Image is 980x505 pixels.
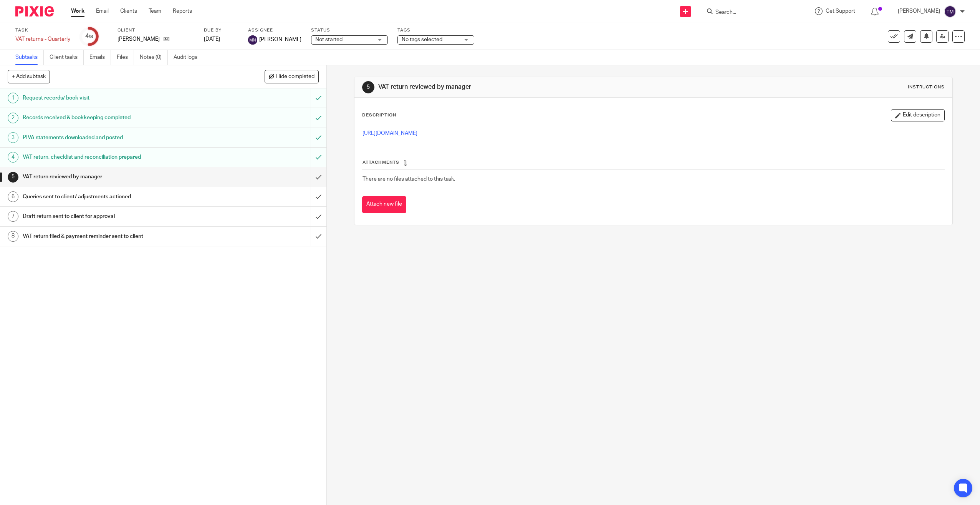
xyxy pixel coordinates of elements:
[362,112,396,118] p: Description
[23,171,210,183] h1: VAT return reviewed by manager
[898,7,940,15] p: [PERSON_NAME]
[311,27,388,33] label: Status
[397,27,474,33] label: Tags
[50,50,84,65] a: Client tasks
[248,35,257,45] img: svg%3E
[402,37,442,42] span: No tags selected
[8,231,18,242] div: 8
[23,151,210,163] h1: VAT return, checklist and reconciliation prepared
[315,37,343,42] span: Not started
[23,231,210,242] h1: VAT return filed & payment reminder sent to client
[23,112,210,123] h1: Records received & bookkeeping completed
[363,176,455,182] span: There are no files attached to this task.
[8,152,18,163] div: 4
[204,37,220,42] span: [DATE]
[117,50,134,65] a: Files
[15,27,70,33] label: Task
[71,7,84,15] a: Work
[85,32,93,41] div: 4
[8,172,18,183] div: 5
[8,211,18,222] div: 7
[204,27,238,33] label: Due by
[15,35,70,43] div: VAT returns - Quarterly
[140,50,168,65] a: Notes (0)
[174,50,203,65] a: Audit logs
[23,191,210,203] h1: Queries sent to client/ adjustments actioned
[23,132,210,143] h1: PIVA statements downloaded and posted
[362,196,406,213] button: Attach new file
[120,7,137,15] a: Clients
[715,9,784,16] input: Search
[363,160,399,164] span: Attachments
[118,27,194,33] label: Client
[173,7,192,15] a: Reports
[362,81,374,93] div: 5
[276,74,315,80] span: Hide completed
[23,92,210,104] h1: Request records/ book visit
[944,5,956,18] img: svg%3E
[8,70,50,83] button: + Add subtask
[89,50,111,65] a: Emails
[8,132,18,143] div: 3
[15,6,54,17] img: Pixie
[248,27,301,33] label: Assignee
[826,8,855,14] span: Get Support
[8,191,18,202] div: 6
[363,131,417,136] a: [URL][DOMAIN_NAME]
[8,93,18,103] div: 1
[23,211,210,222] h1: Draft return sent to client for approval
[8,113,18,123] div: 2
[265,70,319,83] button: Hide completed
[118,35,160,43] p: [PERSON_NAME]
[96,7,109,15] a: Email
[378,83,670,91] h1: VAT return reviewed by manager
[891,109,945,121] button: Edit description
[149,7,161,15] a: Team
[89,35,93,39] small: /8
[259,36,301,43] span: [PERSON_NAME]
[15,50,44,65] a: Subtasks
[908,84,945,90] div: Instructions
